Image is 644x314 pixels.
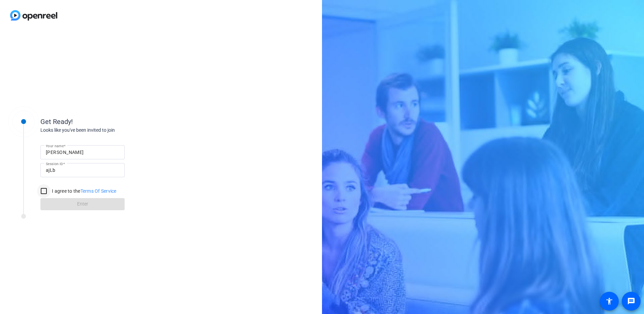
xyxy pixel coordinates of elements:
mat-label: Your name [46,144,64,148]
mat-icon: accessibility [605,297,613,305]
label: I agree to the [51,188,117,194]
a: Terms Of Service [80,188,117,194]
mat-label: Session ID [46,162,63,166]
mat-icon: message [627,297,635,305]
div: Looks like you've been invited to join [40,127,175,134]
div: Get Ready! [40,117,175,127]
